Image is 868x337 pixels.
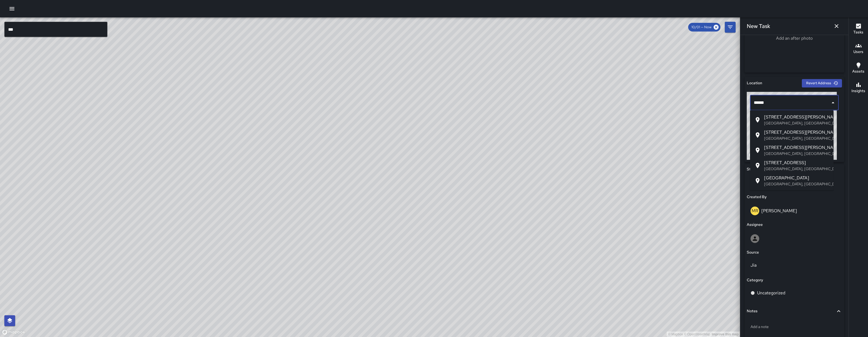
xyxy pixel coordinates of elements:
p: Add a note [751,324,838,329]
h6: Status [747,166,759,172]
button: Revert Address [802,79,842,88]
h6: Users [853,49,863,55]
h6: Created By [747,194,767,200]
p: [GEOGRAPHIC_DATA], [GEOGRAPHIC_DATA], [GEOGRAPHIC_DATA] [764,166,829,171]
button: Insights [849,78,868,98]
h6: Insights [851,88,865,94]
button: Users [849,39,868,59]
p: Add an after photo [776,35,813,42]
h6: Assets [852,68,864,74]
div: 10/01 — Now [688,23,720,32]
h6: Tasks [853,29,863,35]
h6: Location [747,80,762,86]
p: [GEOGRAPHIC_DATA], [GEOGRAPHIC_DATA], [GEOGRAPHIC_DATA] [764,120,829,126]
p: Uncategorized [757,290,785,296]
span: [STREET_ADDRESS][PERSON_NAME] [764,144,829,151]
span: [STREET_ADDRESS][PERSON_NAME] [764,114,829,120]
button: Close [829,99,837,107]
button: Notes [747,305,842,317]
span: [STREET_ADDRESS] [764,160,829,166]
h6: Notes [747,308,758,314]
span: [STREET_ADDRESS][PERSON_NAME] [764,129,829,136]
button: Filters [725,22,736,33]
h6: Assignee [747,222,763,228]
p: [GEOGRAPHIC_DATA], [GEOGRAPHIC_DATA], [GEOGRAPHIC_DATA] [764,151,829,156]
h6: New Task [747,22,770,30]
p: [PERSON_NAME] [761,208,797,214]
span: 10/01 — Now [688,24,715,30]
button: Assets [849,59,868,78]
button: Tasks [849,20,868,39]
p: [GEOGRAPHIC_DATA], [GEOGRAPHIC_DATA], [GEOGRAPHIC_DATA] [764,136,829,141]
p: MR [752,208,758,214]
p: Jia [751,262,838,269]
span: [GEOGRAPHIC_DATA] [764,175,829,181]
h6: Category [747,277,763,283]
h6: Source [747,249,759,255]
p: [GEOGRAPHIC_DATA], [GEOGRAPHIC_DATA], [GEOGRAPHIC_DATA] [764,181,829,187]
